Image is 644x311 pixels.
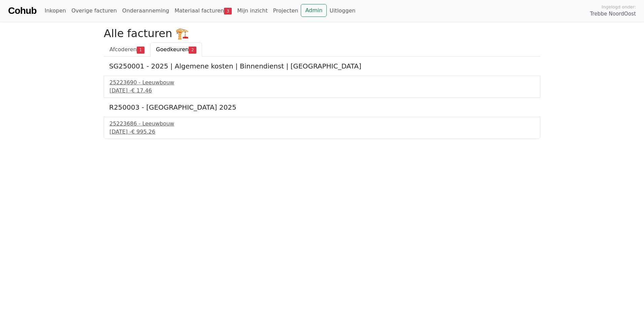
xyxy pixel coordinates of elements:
span: Trebbe NoordOost [590,10,636,18]
div: [DATE] - [109,128,535,136]
h5: SG250001 - 2025 | Algemene kosten | Binnendienst | [GEOGRAPHIC_DATA] [109,62,535,70]
a: 25223690 - Leeuwbouw[DATE] -€ 17.46 [109,79,535,95]
div: 25223686 - Leeuwbouw [109,120,535,128]
a: Inkopen [42,4,68,18]
div: 25223690 - Leeuwbouw [109,79,535,87]
a: Materiaal facturen3 [172,4,234,18]
span: € 995.26 [131,129,155,135]
a: Cohub [8,3,36,19]
span: Afcoderen [109,46,137,53]
span: 2 [189,47,196,53]
h2: Alle facturen 🏗️ [104,27,540,40]
a: Mijn inzicht [234,4,270,18]
span: 3 [224,8,232,15]
a: Afcoderen1 [104,43,150,57]
a: Goedkeuren2 [150,43,202,57]
a: 25223686 - Leeuwbouw[DATE] -€ 995.26 [109,120,535,136]
a: Projecten [270,4,301,18]
span: 1 [137,47,144,53]
span: Ingelogd onder: [602,4,636,10]
a: Uitloggen [327,4,358,18]
a: Onderaanneming [120,4,172,18]
div: [DATE] - [109,87,535,95]
a: Overige facturen [69,4,120,18]
span: € 17.46 [131,87,152,94]
span: Goedkeuren [156,46,189,53]
h5: R250003 - [GEOGRAPHIC_DATA] 2025 [109,103,535,111]
a: Admin [301,4,327,17]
